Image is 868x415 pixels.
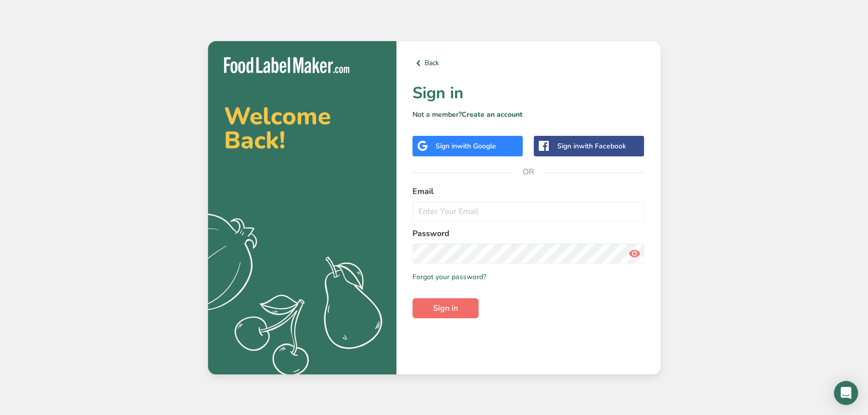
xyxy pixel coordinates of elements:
a: Back [412,57,644,69]
span: with Google [457,141,496,151]
a: Create an account [462,110,523,119]
span: OR [513,157,543,187]
label: Email [412,185,644,197]
button: Sign in [412,298,479,318]
span: with Facebook [578,141,625,151]
input: Enter Your Email [412,201,644,222]
h1: Sign in [412,81,644,105]
p: Not a member? [412,109,644,120]
img: Food Label Maker [224,57,349,74]
div: Sign in [436,141,496,151]
h2: Welcome Back! [224,104,380,152]
label: Password [412,228,644,240]
div: Open Intercom Messenger [834,381,858,405]
span: Sign in [433,302,458,314]
a: Forgot your password? [412,272,486,282]
div: Sign in [557,141,625,151]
